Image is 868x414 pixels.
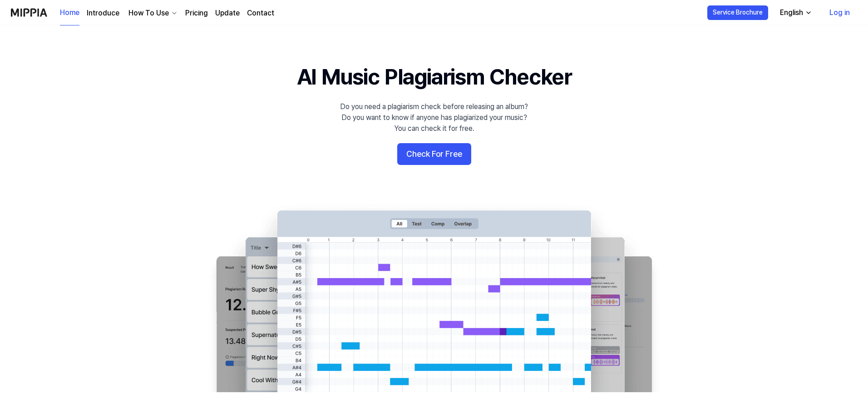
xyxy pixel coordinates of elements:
[778,7,805,18] div: English
[87,8,119,19] a: Introduce
[297,62,572,92] h1: AI Music Plagiarism Checker
[185,8,208,19] a: Pricing
[773,4,818,22] button: English
[397,143,471,165] button: Check For Free
[127,8,178,19] button: How To Use
[247,8,274,19] a: Contact
[707,5,768,20] button: Service Brochure
[340,101,528,134] div: Do you need a plagiarism check before releasing an album? Do you want to know if anyone has plagi...
[127,8,171,19] div: How To Use
[198,201,670,392] img: main Image
[215,8,240,19] a: Update
[60,0,79,25] a: Home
